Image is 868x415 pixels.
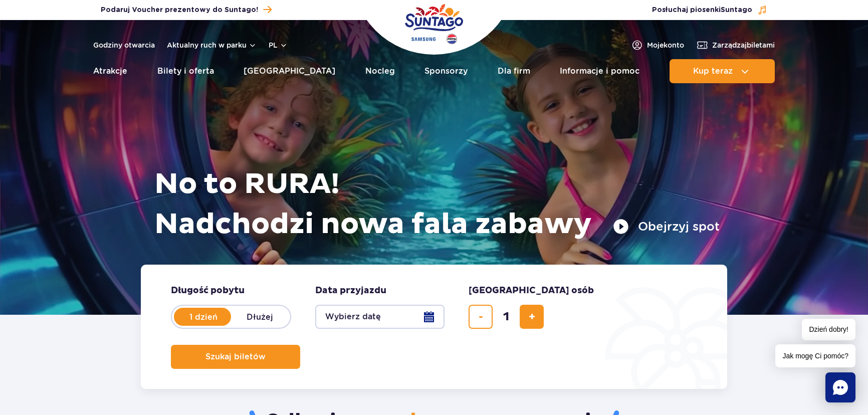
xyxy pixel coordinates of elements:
[141,265,727,389] form: Planowanie wizyty w Park of Poland
[244,59,335,83] a: [GEOGRAPHIC_DATA]
[693,67,733,76] span: Kup teraz
[775,344,855,367] span: Jak mogę Ci pomóc?
[231,306,288,327] label: Dłużej
[101,5,258,15] span: Podaruj Voucher prezentowy do Suntago!
[154,164,720,245] h1: No to RURA! Nadchodzi nowa fala zabawy
[652,5,752,15] span: Posłuchaj piosenki
[167,41,257,49] button: Aktualny ruch w parku
[171,345,300,369] button: Szukaj biletów
[101,3,272,17] a: Podaruj Voucher prezentowy do Suntago!
[315,305,445,329] button: Wybierz datę
[469,305,493,329] button: usuń bilet
[613,219,720,235] button: Obejrzyj spot
[93,40,155,50] a: Godziny otwarcia
[647,40,684,50] span: Moje konto
[825,372,855,402] div: Chat
[652,5,767,15] button: Posłuchaj piosenkiSuntago
[469,285,594,297] span: [GEOGRAPHIC_DATA] osób
[365,59,395,83] a: Nocleg
[93,59,127,83] a: Atrakcje
[802,319,855,340] span: Dzień dobry!
[560,59,639,83] a: Informacje i pomoc
[712,40,775,50] span: Zarządzaj biletami
[520,305,544,329] button: dodaj bilet
[205,352,266,361] span: Szukaj biletów
[498,59,530,83] a: Dla firm
[721,7,752,14] span: Suntago
[696,39,775,51] a: Zarządzajbiletami
[175,306,232,327] label: 1 dzień
[157,59,214,83] a: Bilety i oferta
[171,285,245,297] span: Długość pobytu
[670,59,775,83] button: Kup teraz
[424,59,468,83] a: Sponsorzy
[494,305,518,329] input: liczba biletów
[269,40,288,50] button: pl
[631,39,684,51] a: Mojekonto
[315,285,386,297] span: Data przyjazdu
